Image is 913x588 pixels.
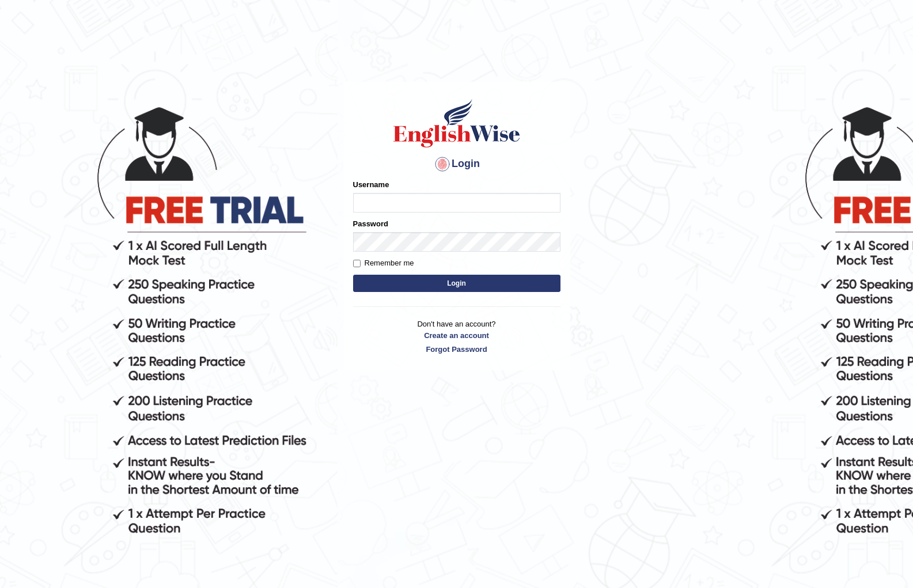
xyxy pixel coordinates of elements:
button: Login [353,275,560,292]
img: Logo of English Wise sign in for intelligent practice with AI [391,97,522,149]
h4: Login [353,155,560,173]
a: Create an account [353,330,560,341]
label: Password [353,218,388,229]
label: Remember me [353,257,414,269]
p: Don't have an account? [353,318,560,354]
input: Remember me [353,260,361,267]
a: Forgot Password [353,344,560,355]
label: Username [353,179,389,190]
